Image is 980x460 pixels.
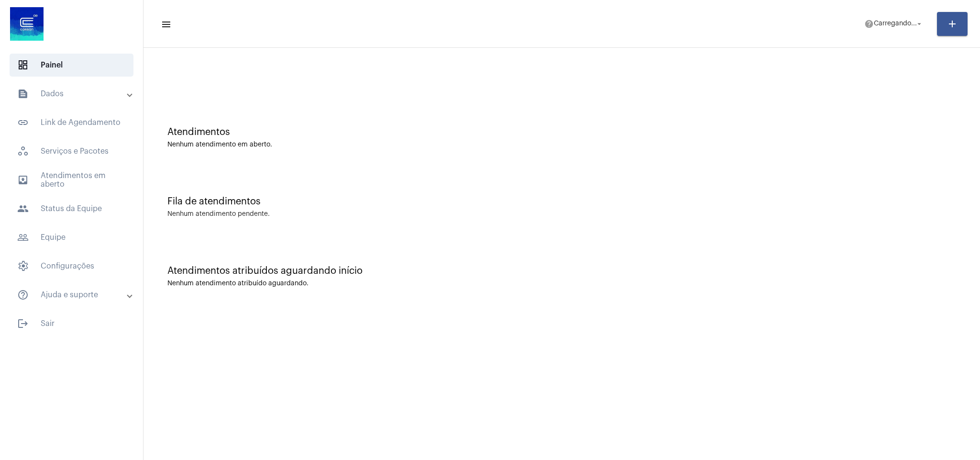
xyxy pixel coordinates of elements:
mat-icon: sidenav icon [17,203,29,214]
mat-icon: sidenav icon [17,117,29,128]
mat-panel-title: Ajuda e suporte [17,289,128,301]
span: Configurações [10,255,133,278]
div: Atendimentos atribuídos aguardando início [167,266,956,276]
img: d4669ae0-8c07-2337-4f67-34b0df7f5ae4.jpeg [8,5,46,43]
mat-icon: sidenav icon [161,19,170,30]
mat-panel-title: Dados [17,88,128,100]
mat-icon: help [864,19,874,29]
span: Status da Equipe [10,197,133,220]
mat-expansion-panel-header: sidenav iconDados [6,82,143,105]
span: sidenav icon [17,59,29,71]
div: Atendimentos [167,127,956,137]
div: Nenhum atendimento em aberto. [167,141,956,148]
mat-icon: sidenav icon [17,88,29,100]
mat-expansion-panel-header: sidenav iconAjuda e suporte [6,283,143,306]
mat-icon: sidenav icon [17,232,29,243]
span: Carregando... [874,21,917,27]
mat-icon: arrow_drop_down [915,20,924,28]
mat-icon: sidenav icon [17,318,29,329]
mat-icon: sidenav icon [17,174,29,186]
span: Sair [10,312,133,335]
button: Carregando... [859,14,929,34]
span: Serviços e Pacotes [10,140,133,163]
mat-icon: add [947,18,958,30]
div: Fila de atendimentos [167,196,956,207]
span: sidenav icon [17,260,29,272]
span: sidenav icon [17,146,29,157]
div: Nenhum atendimento pendente. [167,211,270,218]
span: Atendimentos em aberto [10,168,133,191]
span: Link de Agendamento [10,111,133,134]
mat-icon: sidenav icon [17,289,29,301]
span: Painel [10,54,133,77]
div: Nenhum atendimento atribuído aguardando. [167,280,956,287]
span: Equipe [10,226,133,249]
